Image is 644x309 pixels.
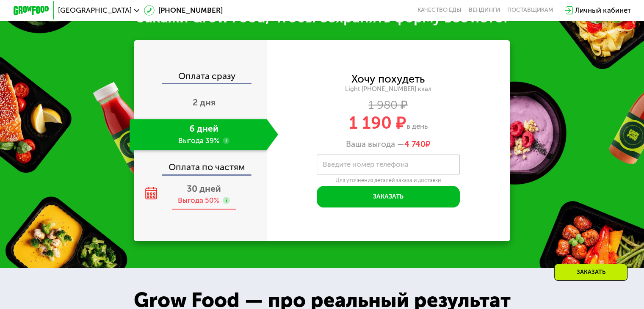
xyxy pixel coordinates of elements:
label: Введите номер телефона [323,162,409,167]
div: Light [PHONE_NUMBER] ккал [267,85,510,93]
div: Для уточнения деталей заказа и доставки [317,177,460,184]
span: в день [406,122,428,130]
div: Выгода 50% [178,196,219,205]
span: [GEOGRAPHIC_DATA] [58,7,132,14]
a: Вендинги [469,7,500,14]
div: Хочу похудеть [351,74,425,84]
a: [PHONE_NUMBER] [144,5,223,16]
div: Оплата сразу [135,72,267,83]
div: Ваша выгода — [267,139,510,149]
button: Заказать [317,186,460,207]
div: Оплата по частям [135,154,267,174]
a: Качество еды [417,7,462,14]
div: поставщикам [507,7,553,14]
span: 4 740 [404,139,426,149]
span: 1 190 ₽ [349,113,406,133]
div: 1 980 ₽ [267,100,510,110]
div: Личный кабинет [575,5,630,16]
span: 30 дней [187,183,221,194]
span: ₽ [404,139,431,149]
div: Заказать [554,264,627,281]
span: 2 дня [193,97,216,108]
